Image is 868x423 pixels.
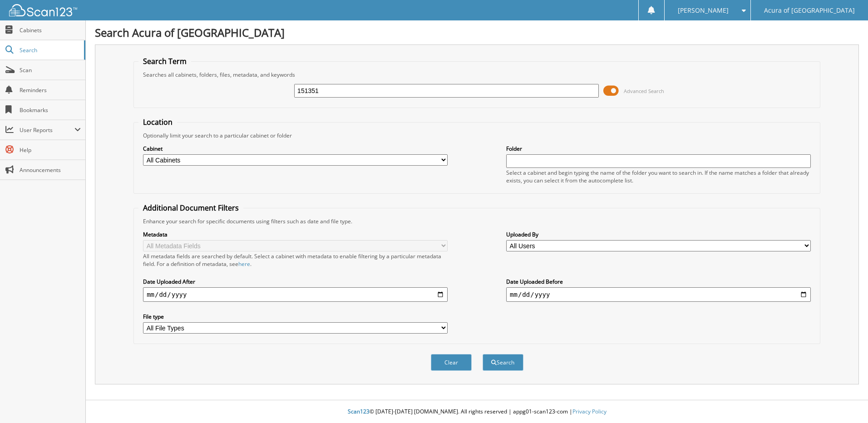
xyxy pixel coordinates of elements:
[506,278,811,285] label: Date Uploaded Before
[143,145,448,152] label: Cabinet
[143,313,448,320] label: File type
[20,146,81,154] span: Help
[95,25,859,40] h1: Search Acura of [GEOGRAPHIC_DATA]
[20,26,81,34] span: Cabinets
[9,4,77,16] img: scan123-logo-white.svg
[20,66,81,74] span: Scan
[143,278,448,285] label: Date Uploaded After
[143,287,448,302] input: start
[20,46,79,54] span: Search
[624,88,664,94] span: Advanced Search
[138,56,191,66] legend: Search Term
[572,408,607,415] a: Privacy Policy
[348,408,370,415] span: Scan123
[138,117,177,127] legend: Location
[138,203,243,213] legend: Additional Document Filters
[506,231,811,238] label: Uploaded By
[86,401,868,423] div: © [DATE]-[DATE] [DOMAIN_NAME]. All rights reserved | appg01-scan123-com |
[138,132,815,139] div: Optionally limit your search to a particular cabinet or folder
[506,169,811,184] div: Select a cabinet and begin typing the name of the folder you want to search in. If the name match...
[678,8,729,13] span: [PERSON_NAME]
[143,231,448,238] label: Metadata
[431,354,472,371] button: Clear
[20,166,81,174] span: Announcements
[138,217,815,225] div: Enhance your search for specific documents using filters such as date and file type.
[506,287,811,302] input: end
[483,354,523,371] button: Search
[506,145,811,152] label: Folder
[20,126,74,134] span: User Reports
[238,260,250,268] a: here
[764,8,855,13] span: Acura of [GEOGRAPHIC_DATA]
[20,86,81,94] span: Reminders
[20,106,81,114] span: Bookmarks
[143,252,448,268] div: All metadata fields are searched by default. Select a cabinet with metadata to enable filtering b...
[138,71,815,79] div: Searches all cabinets, folders, files, metadata, and keywords
[823,379,868,423] iframe: Chat Widget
